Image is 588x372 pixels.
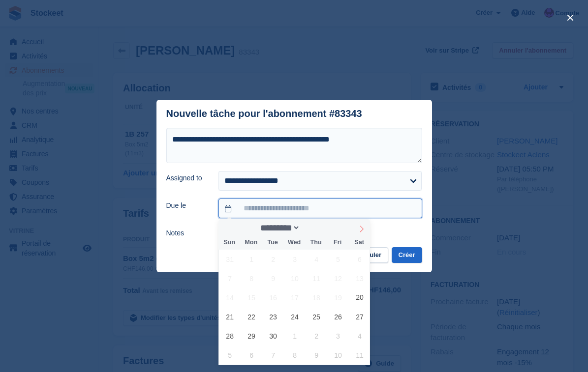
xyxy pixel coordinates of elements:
span: October 7, 2025 [264,345,283,365]
span: September 9, 2025 [264,269,283,288]
span: October 6, 2025 [242,345,261,365]
span: October 8, 2025 [285,345,305,365]
span: September 26, 2025 [329,307,348,326]
span: October 2, 2025 [307,326,326,345]
span: Sun [218,239,240,246]
span: September 13, 2025 [350,269,369,288]
span: September 19, 2025 [329,288,348,307]
label: Assigned to [166,173,207,183]
label: Notes [166,228,207,238]
span: September 4, 2025 [307,250,326,269]
span: September 18, 2025 [307,288,326,307]
span: Fri [327,239,348,246]
span: September 14, 2025 [220,288,240,307]
span: September 29, 2025 [242,326,261,345]
input: Year [300,223,331,233]
button: Créer [392,247,422,263]
span: September 30, 2025 [264,326,283,345]
button: close [562,10,578,26]
div: Nouvelle tâche pour l'abonnement #83343 [166,108,362,119]
span: September 22, 2025 [242,307,261,326]
span: Tue [262,239,283,246]
span: Thu [305,239,327,246]
span: September 6, 2025 [350,250,369,269]
span: September 10, 2025 [285,269,305,288]
span: September 24, 2025 [285,307,305,326]
span: September 11, 2025 [307,269,326,288]
span: September 28, 2025 [220,326,240,345]
select: Month [257,223,301,233]
span: September 21, 2025 [220,307,240,326]
span: August 31, 2025 [220,250,240,269]
span: October 11, 2025 [350,345,369,365]
span: October 10, 2025 [329,345,348,365]
span: October 1, 2025 [285,326,305,345]
span: October 5, 2025 [220,345,240,365]
label: Due le [166,200,207,211]
span: September 23, 2025 [264,307,283,326]
span: September 15, 2025 [242,288,261,307]
span: October 4, 2025 [350,326,369,345]
span: September 25, 2025 [307,307,326,326]
span: September 20, 2025 [350,288,369,307]
span: September 17, 2025 [285,288,305,307]
span: September 12, 2025 [329,269,348,288]
span: September 16, 2025 [264,288,283,307]
span: September 3, 2025 [285,250,305,269]
span: October 9, 2025 [307,345,326,365]
span: Wed [283,239,305,246]
span: Sat [348,239,370,246]
span: September 7, 2025 [220,269,240,288]
span: September 5, 2025 [329,250,348,269]
span: September 1, 2025 [242,250,261,269]
span: October 3, 2025 [329,326,348,345]
span: Mon [240,239,262,246]
span: September 27, 2025 [350,307,369,326]
span: September 8, 2025 [242,269,261,288]
span: September 2, 2025 [264,250,283,269]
